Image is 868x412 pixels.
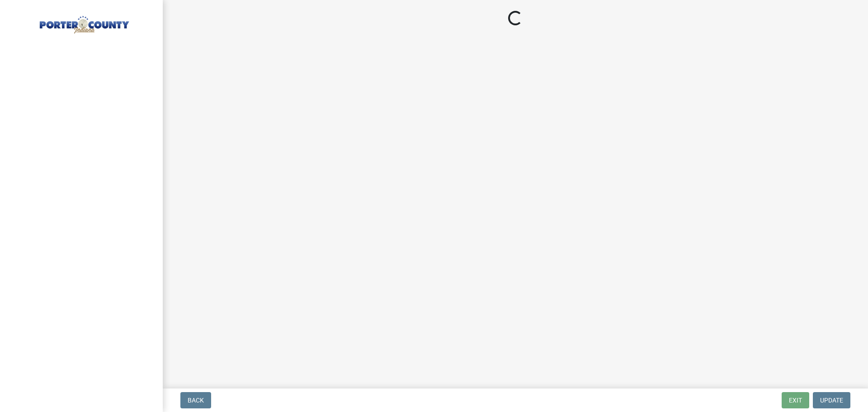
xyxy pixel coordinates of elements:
button: Exit [782,392,809,408]
span: Update [820,397,843,404]
button: Back [180,392,211,408]
span: Back [188,397,204,404]
img: Porter County, Indiana [18,9,148,35]
button: Update [813,392,850,408]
